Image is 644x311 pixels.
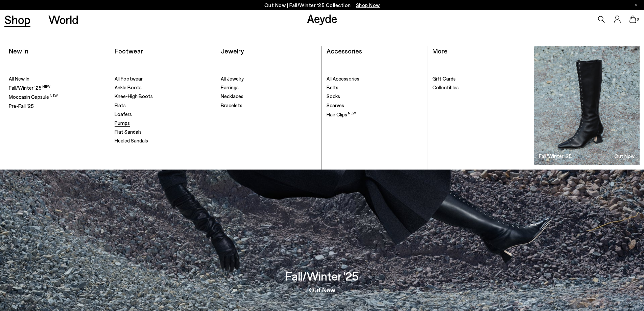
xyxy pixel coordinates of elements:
[115,102,211,109] a: Flats
[636,18,640,21] span: 0
[534,46,640,165] a: Fall/Winter '25 Out Now
[264,1,380,9] p: Out Now | Fall/Winter ‘25 Collection
[432,75,529,82] a: Gift Cards
[327,75,359,82] span: All Accessories
[432,47,448,55] a: More
[9,75,105,82] a: All New In
[221,93,317,100] a: Necklaces
[327,47,362,55] a: Accessories
[115,111,211,118] a: Loafers
[48,14,78,25] a: World
[327,102,344,108] span: Scarves
[327,93,423,100] a: Socks
[629,16,636,23] a: 0
[115,120,211,127] a: Pumps
[221,102,317,109] a: Bracelets
[9,85,50,91] span: Fall/Winter '25
[9,93,105,101] a: Moccasin Capsule
[221,84,317,91] a: Earrings
[115,75,211,82] a: All Footwear
[327,84,338,90] span: Belts
[115,84,211,91] a: Ankle Boots
[221,84,239,90] span: Earrings
[9,103,105,110] a: Pre-Fall '25
[9,103,34,109] span: Pre-Fall '25
[309,286,335,293] a: Out Now
[115,129,211,135] a: Flat Sandals
[9,47,28,55] a: New In
[9,84,105,91] a: Fall/Winter '25
[432,84,459,90] span: Collectibles
[221,75,317,82] a: All Jewelry
[115,93,153,99] span: Knee-High Boots
[327,111,356,117] span: Hair Clips
[115,47,143,55] a: Footwear
[307,11,337,25] a: Aeyde
[115,93,211,100] a: Knee-High Boots
[115,75,143,82] span: All Footwear
[432,84,529,91] a: Collectibles
[4,14,30,25] a: Shop
[221,75,244,82] span: All Jewelry
[115,111,132,117] span: Loafers
[9,94,58,100] span: Moccasin Capsule
[221,47,244,55] a: Jewelry
[115,120,130,126] span: Pumps
[327,75,423,82] a: All Accessories
[221,102,242,108] span: Bracelets
[115,137,148,143] span: Heeled Sandals
[115,102,126,108] span: Flats
[115,84,142,90] span: Ankle Boots
[327,102,423,109] a: Scarves
[115,137,211,144] a: Heeled Sandals
[539,154,572,159] h3: Fall/Winter '25
[356,2,380,8] span: Navigate to /collections/new-in
[115,129,142,135] span: Flat Sandals
[432,75,456,82] span: Gift Cards
[9,75,29,82] span: All New In
[534,46,640,165] img: Group_1295_900x.jpg
[327,93,340,99] span: Socks
[221,93,243,99] span: Necklaces
[614,154,635,159] h3: Out Now
[285,270,359,282] h3: Fall/Winter '25
[327,111,423,118] a: Hair Clips
[327,84,423,91] a: Belts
